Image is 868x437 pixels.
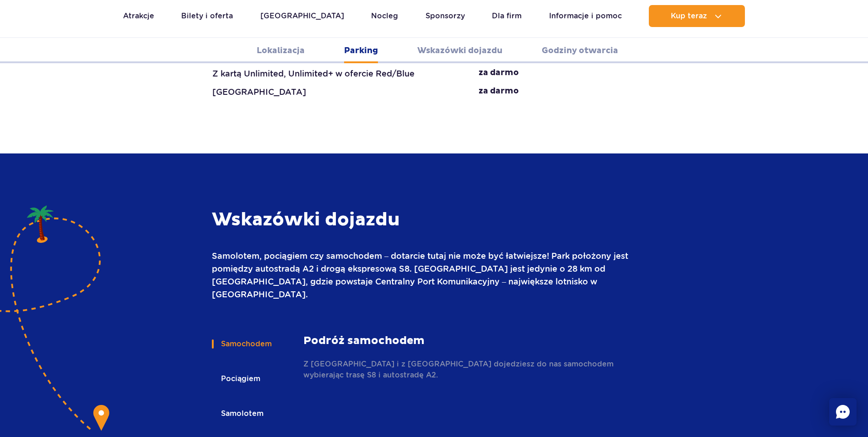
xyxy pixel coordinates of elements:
span: Kup teraz [671,12,707,20]
a: [GEOGRAPHIC_DATA] [260,5,344,27]
div: za darmo [479,67,519,80]
a: Wskazówki dojazdu [417,38,502,63]
strong: Podróż samochodem [303,334,633,348]
div: za darmo [479,86,519,98]
p: Samolotem, pociągiem czy samochodem – dotarcie tutaj nie może być łatwiejsze! Park położony jest ... [212,250,633,301]
h3: Wskazówki dojazdu [212,208,633,231]
a: Lokalizacja [257,38,305,63]
button: Samolotem [212,404,271,424]
a: Godziny otwarcia [542,38,618,63]
p: Z [GEOGRAPHIC_DATA] i z [GEOGRAPHIC_DATA] dojedziesz do nas samochodem wybierając trasę S8 i auto... [303,359,633,381]
a: Nocleg [371,5,398,27]
button: Samochodem [212,334,280,354]
div: Z kartą Unlimited, Unlimited+ w ofercie Red/Blue [212,67,415,80]
div: Chat [829,398,857,426]
button: Pociągiem [212,369,268,389]
div: [GEOGRAPHIC_DATA] [212,86,306,98]
a: Bilety i oferta [181,5,233,27]
a: Atrakcje [123,5,154,27]
a: Informacje i pomoc [549,5,622,27]
a: Sponsorzy [426,5,465,27]
button: Kup teraz [649,5,745,27]
a: Parking [344,38,378,63]
a: Dla firm [492,5,522,27]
